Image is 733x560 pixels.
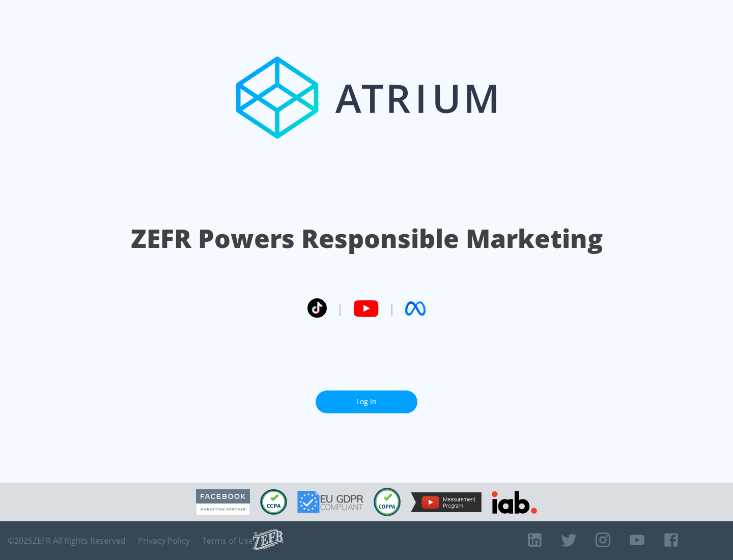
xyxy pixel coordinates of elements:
img: YouTube Measurement Program [411,492,482,512]
img: COPPA Compliant [374,488,401,516]
img: CCPA Compliant [260,489,287,515]
img: Facebook Marketing Partner [196,489,250,515]
span: | [389,301,395,316]
span: | [337,301,343,316]
a: Privacy Policy [138,536,190,546]
h1: ZEFR Powers Responsible Marketing [131,221,603,256]
a: Terms of Use [202,536,253,546]
img: GDPR Compliant [297,491,363,513]
span: © 2025 ZEFR All Rights Reserved [8,536,126,546]
a: Log In [316,390,417,413]
img: IAB [492,491,537,514]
